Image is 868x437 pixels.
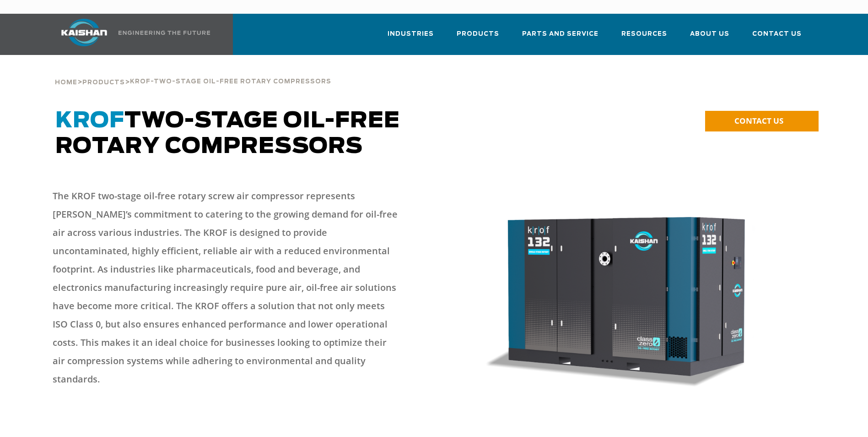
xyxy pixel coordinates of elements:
[55,78,77,86] a: Home
[50,19,119,46] img: kaishan logo
[457,22,499,53] a: Products
[119,31,210,35] img: Engineering the future
[388,22,434,53] a: Industries
[82,80,125,86] span: Products
[440,191,814,402] img: krof132
[55,80,77,86] span: Home
[752,29,802,39] span: Contact Us
[388,29,434,39] span: Industries
[522,29,598,39] span: Parts and Service
[130,79,331,85] span: KROF-TWO-STAGE OIL-FREE ROTARY COMPRESSORS
[55,55,813,90] div: > >
[50,14,212,55] a: Kaishan USA
[55,110,400,158] span: TWO-STAGE OIL-FREE ROTARY COMPRESSORS
[734,115,783,126] span: CONTACT US
[522,22,598,53] a: Parts and Service
[752,22,802,53] a: Contact Us
[705,111,819,131] a: CONTACT US
[621,22,667,53] a: Resources
[457,29,499,39] span: Products
[690,29,729,39] span: About Us
[621,29,667,39] span: Resources
[53,187,398,388] p: The KROF two-stage oil-free rotary screw air compressor represents [PERSON_NAME]’s commitment to ...
[82,78,125,86] a: Products
[690,22,729,53] a: About Us
[55,110,124,132] span: KROF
